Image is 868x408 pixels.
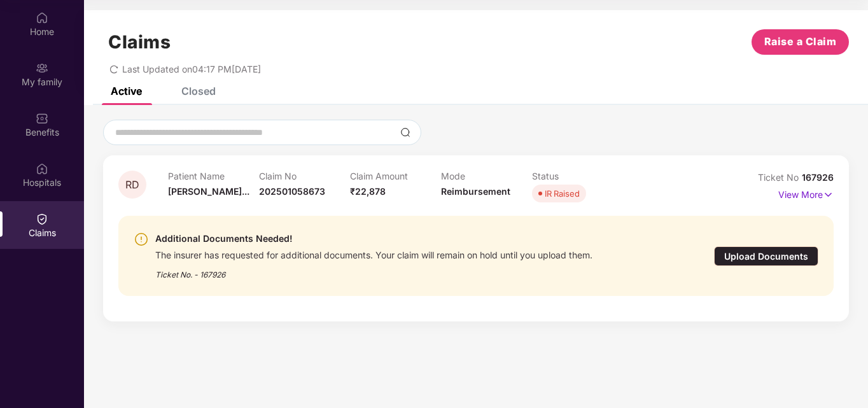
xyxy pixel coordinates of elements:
img: svg+xml;base64,PHN2ZyBpZD0iQ2xhaW0iIHhtbG5zPSJodHRwOi8vd3d3LnczLm9yZy8yMDAwL3N2ZyIgd2lkdGg9IjIwIi... [36,213,48,225]
img: svg+xml;base64,PHN2ZyBpZD0iV2FybmluZ18tXzI0eDI0IiBkYXRhLW5hbWU9Ildhcm5pbmcgLSAyNHgyNCIgeG1sbnM9Im... [134,232,149,247]
img: svg+xml;base64,PHN2ZyB4bWxucz0iaHR0cDovL3d3dy53My5vcmcvMjAwMC9zdmciIHdpZHRoPSIxNyIgaGVpZ2h0PSIxNy... [823,188,834,202]
span: RD [125,179,139,190]
p: Patient Name [168,171,259,181]
span: ₹22,878 [350,186,386,197]
span: 202501058673 [259,186,325,197]
div: Active [111,85,142,97]
img: svg+xml;base64,PHN2ZyBpZD0iSG9tZSIgeG1sbnM9Imh0dHA6Ly93d3cudzMub3JnLzIwMDAvc3ZnIiB3aWR0aD0iMjAiIG... [36,11,48,24]
div: Ticket No. - 167926 [155,261,592,281]
div: The insurer has requested for additional documents. Your claim will remain on hold until you uplo... [155,246,592,261]
div: Closed [181,85,216,97]
p: Claim Amount [350,171,441,181]
div: Upload Documents [714,246,818,266]
div: IR Raised [545,187,580,200]
img: svg+xml;base64,PHN2ZyBpZD0iQmVuZWZpdHMiIHhtbG5zPSJodHRwOi8vd3d3LnczLm9yZy8yMDAwL3N2ZyIgd2lkdGg9Ij... [36,112,48,125]
p: Status [532,171,623,181]
div: Additional Documents Needed! [155,231,592,246]
p: View More [778,185,834,202]
span: Reimbursement [441,186,510,197]
p: Mode [441,171,532,181]
span: Last Updated on 04:17 PM[DATE] [122,64,261,74]
button: Raise a Claim [752,29,849,55]
span: Ticket No [758,172,802,183]
img: svg+xml;base64,PHN2ZyB3aWR0aD0iMjAiIGhlaWdodD0iMjAiIHZpZXdCb3g9IjAgMCAyMCAyMCIgZmlsbD0ibm9uZSIgeG... [36,62,48,74]
span: redo [109,64,118,74]
span: [PERSON_NAME]... [168,186,249,197]
h1: Claims [108,31,171,53]
span: 167926 [802,172,834,183]
img: svg+xml;base64,PHN2ZyBpZD0iU2VhcmNoLTMyeDMyIiB4bWxucz0iaHR0cDovL3d3dy53My5vcmcvMjAwMC9zdmciIHdpZH... [400,127,410,137]
span: Raise a Claim [764,34,837,50]
img: svg+xml;base64,PHN2ZyBpZD0iSG9zcGl0YWxzIiB4bWxucz0iaHR0cDovL3d3dy53My5vcmcvMjAwMC9zdmciIHdpZHRoPS... [36,162,48,175]
p: Claim No [259,171,350,181]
